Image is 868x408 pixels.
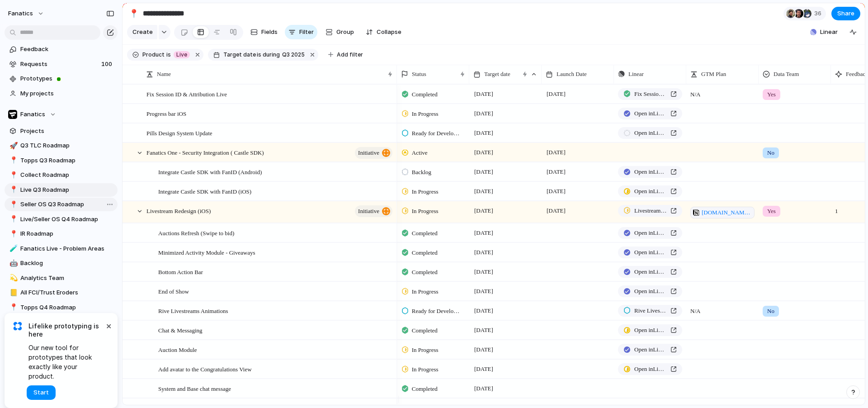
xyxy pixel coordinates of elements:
[377,28,401,37] span: Collapse
[412,207,439,216] span: In Progress
[8,215,17,224] button: 📍
[20,110,45,119] span: Fanatics
[634,287,667,296] span: Open in Linear
[412,129,462,138] span: Ready for Development
[5,242,118,256] div: 🧪Fanatics Live - Problem Areas
[472,147,495,158] span: [DATE]
[158,247,255,257] span: Minimized Activity Module - Giveaways
[8,288,17,297] button: 📒
[20,215,114,224] span: Live/Seller OS Q4 Roadmap
[701,70,726,79] span: GTM Plan
[767,148,774,157] span: No
[5,271,118,285] a: 💫Analytics Team
[20,303,114,312] span: Topps Q4 Roadmap
[618,266,682,278] a: Open inLinear
[257,51,261,59] span: is
[8,274,17,283] button: 💫
[127,25,157,39] button: Create
[687,302,758,316] span: N/A
[690,207,755,218] a: [DOMAIN_NAME][URL]
[5,87,118,100] a: My projects
[634,365,667,374] span: Open in Linear
[618,88,682,100] a: Fix Session ID & Attribution Live
[5,168,118,182] div: 📍Collect Roadmap
[166,51,171,59] span: is
[165,50,173,60] button: is
[5,154,118,167] a: 📍Topps Q3 Roadmap
[634,90,667,99] span: Fix Session ID & Attribution Live
[412,248,438,257] span: Completed
[146,205,211,216] span: Livestream Redesign (iOS)
[9,273,16,283] div: 💫
[9,302,16,313] div: 📍
[5,183,118,197] a: 📍Live Q3 Roadmap
[158,286,189,296] span: End of Show
[412,365,439,374] span: In Progress
[544,186,568,197] span: [DATE]
[9,185,16,195] div: 📍
[5,108,118,121] button: Fanatics
[146,89,227,99] span: Fix Session ID & Attribution Live
[618,247,682,258] a: Open inLinear
[9,288,16,298] div: 📒
[20,200,114,209] span: Seller OS Q3 Roadmap
[158,186,251,196] span: Integrate Castle SDK with FanID (iOS)
[9,229,16,239] div: 📍
[472,128,495,138] span: [DATE]
[28,343,104,381] span: Our new tool for prototypes that look exactly like your product.
[20,244,114,253] span: Fanatics Live - Problem Areas
[618,324,682,336] a: Open inLinear
[146,147,264,157] span: Fanatics One - Security Integration ( Castle SDK)
[358,205,379,218] span: initiative
[618,285,682,297] a: Open inLinear
[33,388,49,397] span: Start
[767,90,776,99] span: Yes
[323,48,368,61] button: Add filter
[20,288,114,297] span: All FCI/Trust Eroders
[702,208,752,217] span: [DOMAIN_NAME][URL]
[5,227,118,241] a: 📍IR Roadmap
[472,325,495,336] span: [DATE]
[8,141,17,150] button: 🚀
[20,45,114,54] span: Feedback
[355,205,392,217] button: initiative
[261,28,278,37] span: Fields
[9,199,16,210] div: 📍
[20,127,114,136] span: Projects
[618,205,682,217] a: Livestream Redesign (iOS and Android)
[127,6,141,21] button: 📍
[9,155,16,166] div: 📍
[9,141,16,151] div: 🚀
[20,74,114,83] span: Prototypes
[176,51,187,59] span: Live
[5,139,118,152] a: 🚀Q3 TLC Roadmap
[8,171,17,180] button: 📍
[634,228,667,237] span: Open in Linear
[412,109,439,119] span: In Progress
[5,43,118,56] a: Feedback
[634,187,667,196] span: Open in Linear
[5,213,118,226] a: 📍Live/Seller OS Q4 Roadmap
[412,384,438,394] span: Completed
[634,167,667,176] span: Open in Linear
[412,287,439,296] span: In Progress
[280,50,307,60] button: Q3 2025
[472,364,495,375] span: [DATE]
[5,256,118,270] div: 🤖Backlog
[634,267,667,276] span: Open in Linear
[146,108,186,119] span: Progress bar iOS
[472,266,495,277] span: [DATE]
[132,28,153,37] span: Create
[8,229,17,238] button: 📍
[634,326,667,335] span: Open in Linear
[362,25,405,39] button: Collapse
[628,70,644,79] span: Linear
[774,70,799,79] span: Data Team
[5,286,118,299] a: 📒All FCI/Trust Eroders
[484,70,510,79] span: Target date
